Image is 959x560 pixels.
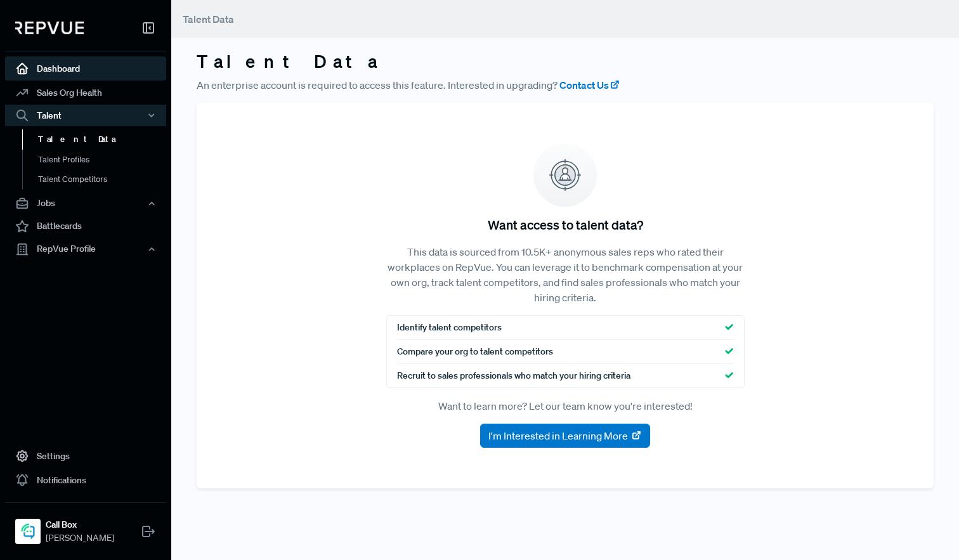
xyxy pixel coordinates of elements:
span: Recruit to sales professionals who match your hiring criteria [397,369,630,382]
a: Battlecards [5,214,166,238]
p: Want to learn more? Let our team know you're interested! [386,398,745,413]
button: Jobs [5,193,166,214]
p: This data is sourced from 10.5K+ anonymous sales reps who rated their workplaces on RepVue. You c... [386,244,745,305]
a: Talent Data [22,129,183,150]
a: Talent Competitors [22,169,183,190]
p: An enterprise account is required to access this feature. Interested in upgrading? [197,77,934,93]
a: Contact Us [559,77,620,93]
a: Talent Profiles [22,150,183,170]
a: Dashboard [5,56,166,81]
span: Identify talent competitors [397,321,502,334]
a: Sales Org Health [5,81,166,105]
span: [PERSON_NAME] [46,531,114,545]
span: Talent Data [183,13,234,25]
img: RepVue [15,22,84,34]
h3: Talent Data [197,51,934,72]
button: RepVue Profile [5,238,166,260]
button: I'm Interested in Learning More [480,424,650,448]
h5: Want access to talent data? [488,217,643,232]
button: Talent [5,105,166,126]
img: Call Box [18,521,38,542]
span: I'm Interested in Learning More [488,428,628,443]
a: Settings [5,444,166,468]
a: Notifications [5,468,166,492]
a: Call BoxCall Box[PERSON_NAME] [5,502,166,550]
span: Compare your org to talent competitors [397,345,553,358]
strong: Call Box [46,518,114,531]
